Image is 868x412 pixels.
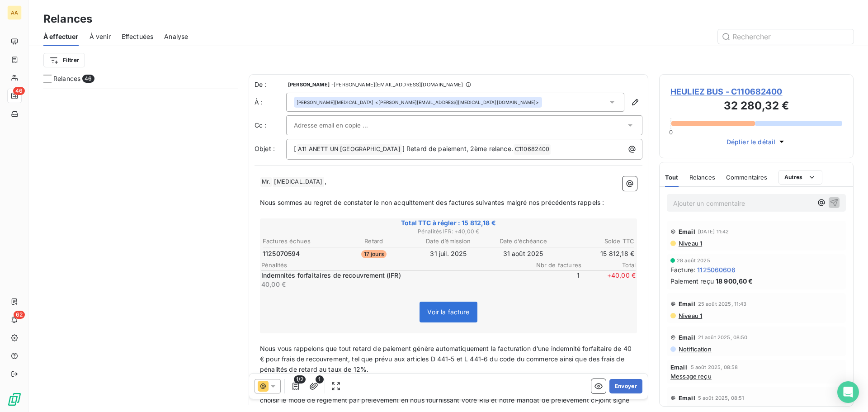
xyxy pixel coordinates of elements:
[43,32,79,41] span: À effectuer
[122,32,154,41] span: Effectuées
[527,261,581,269] span: Nbr de factures
[679,394,695,402] span: Email
[53,74,80,83] span: Relances
[13,87,25,95] span: 46
[670,276,714,286] span: Paiement reçu
[411,249,485,259] td: 31 juil. 2025
[678,312,702,319] span: Niveau 1
[82,75,94,83] span: 46
[7,392,22,407] img: Logo LeanPay
[669,128,673,136] span: 0
[677,258,710,263] span: 28 août 2025
[261,227,636,236] span: Pénalités IFR : + 40,00 €
[670,265,695,275] span: Facture :
[255,121,286,130] label: Cc :
[486,249,560,259] td: 31 août 2025
[261,280,524,289] p: 40,00 €
[288,82,330,87] span: [PERSON_NAME]
[486,237,560,246] th: Date d’échéance
[294,375,306,384] span: 1/2
[294,145,296,152] span: [
[14,311,25,319] span: 62
[581,271,636,289] span: + 40,00 €
[7,5,22,20] div: AA
[514,144,551,155] span: C110682400
[255,80,286,89] span: De :
[670,373,712,380] span: Message reçu
[691,365,738,370] span: 5 août 2025, 08:58
[718,29,854,44] input: Rechercher
[724,137,789,147] button: Déplier le détail
[581,261,636,269] span: Total
[325,177,326,185] span: ,
[670,85,842,98] span: HEULIEZ BUS - C110682400
[255,145,275,152] span: Objet :
[679,228,695,235] span: Email
[260,177,272,187] span: Mr.
[164,32,188,41] span: Analyse
[609,379,642,393] button: Envoyer
[43,89,238,412] div: grid
[670,98,842,116] h3: 32 280,32 €
[260,199,604,206] span: Nous sommes au regret de constater le non acquittement des factures suivantes malgré nos précéden...
[778,170,822,185] button: Autres
[297,144,402,155] span: A11 ANETT UN [GEOGRAPHIC_DATA]
[698,395,745,401] span: 5 août 2025, 08:51
[698,335,748,340] span: 21 août 2025, 08:50
[90,32,111,41] span: À venir
[525,271,580,289] span: 1
[679,300,695,308] span: Email
[260,345,633,373] span: Nous vous rappelons que tout retard de paiement génère automatiquement la facturation d’une indem...
[689,174,715,181] span: Relances
[670,364,687,371] span: Email
[678,240,702,247] span: Niveau 1
[716,276,753,286] span: 18 900,60 €
[273,177,324,187] span: [MEDICAL_DATA]
[297,99,373,105] span: [PERSON_NAME][MEDICAL_DATA]
[316,375,324,384] span: 1
[561,249,635,259] td: 15 812,18 €
[726,137,776,147] span: Déplier le détail
[261,261,527,269] span: Pénalités
[337,237,410,246] th: Retard
[263,249,300,258] span: 1125070594
[697,265,736,275] span: 1125060606
[837,381,859,403] div: Open Intercom Messenger
[361,250,387,258] span: 17 jours
[255,98,286,107] label: À :
[43,53,85,67] button: Filtrer
[427,308,469,316] span: Voir la facture
[698,229,729,234] span: [DATE] 11:42
[297,99,539,105] div: <[PERSON_NAME][EMAIL_ADDRESS][MEDICAL_DATA][DOMAIN_NAME]>
[261,218,636,227] span: Total TTC à régler : 15 812,18 €
[698,301,747,307] span: 25 août 2025, 11:43
[402,145,513,152] span: ] Retard de paiement, 2ème relance.
[262,237,336,246] th: Factures échues
[665,174,679,181] span: Tout
[294,118,391,132] input: Adresse email en copie ...
[561,237,635,246] th: Solde TTC
[411,237,485,246] th: Date d’émission
[261,271,524,280] p: Indemnités forfaitaires de recouvrement (IFR)
[678,346,712,353] span: Notification
[43,11,92,27] h3: Relances
[726,174,768,181] span: Commentaires
[331,82,463,87] span: - [PERSON_NAME][EMAIL_ADDRESS][DOMAIN_NAME]
[679,334,695,341] span: Email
